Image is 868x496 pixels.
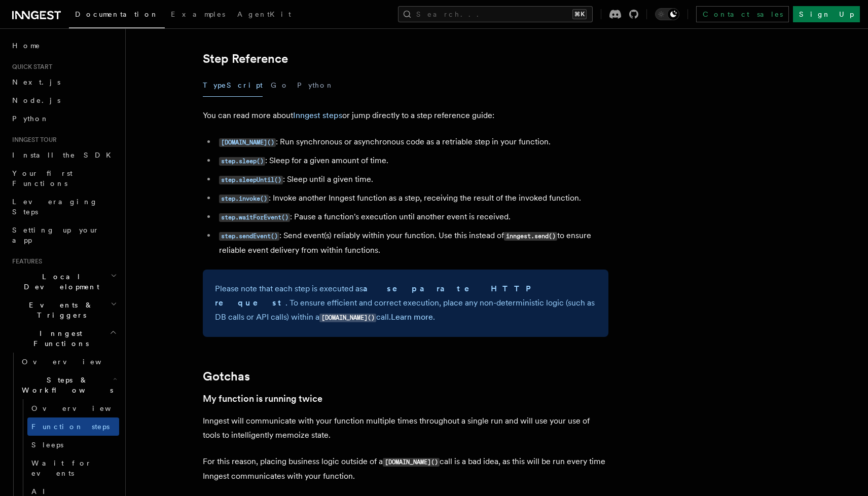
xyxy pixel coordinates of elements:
[75,10,159,18] span: Documentation
[398,6,593,22] button: Search...⌘K
[231,3,297,27] a: AgentKit
[219,231,279,240] a: step.sendEvent()
[203,108,608,123] p: You can read more about or jump directly to a step reference guide:
[655,8,679,20] button: Toggle dark mode
[171,10,225,18] span: Examples
[8,324,119,353] button: Inngest Functions
[12,169,73,187] span: Your first Functions
[8,221,119,249] a: Setting up your app
[12,226,99,244] span: Setting up your app
[12,96,60,104] span: Node.js
[165,3,231,27] a: Examples
[215,284,537,308] strong: a separate HTTP request
[219,195,269,203] code: step.invoke()
[219,176,283,184] code: step.sleepUntil()
[31,423,110,431] span: Function steps
[391,312,433,322] a: Learn more
[219,137,276,146] a: [DOMAIN_NAME]()
[8,257,42,265] span: Features
[8,36,119,55] a: Home
[12,151,117,159] span: Install the SDK
[12,78,60,86] span: Next.js
[219,212,290,221] a: step.waitForEvent()
[8,296,119,324] button: Events & Triggers
[504,232,557,241] code: inngest.send()
[319,314,376,322] code: [DOMAIN_NAME]()
[31,459,92,477] span: Wait for events
[8,91,119,109] a: Node.js
[8,193,119,221] a: Leveraging Steps
[219,157,265,166] code: step.sleep()
[219,232,279,241] code: step.sendEvent()
[793,6,860,22] a: Sign Up
[8,164,119,193] a: Your first Functions
[696,6,789,22] a: Contact sales
[203,414,608,442] p: Inngest will communicate with your function multiple times throughout a single run and will use y...
[383,458,440,467] code: [DOMAIN_NAME]()
[31,404,136,412] span: Overview
[8,73,119,91] a: Next.js
[219,138,276,147] code: [DOMAIN_NAME]()
[27,454,119,482] a: Wait for events
[18,371,119,399] button: Steps & Workflows
[572,9,587,19] kbd: ⌘K
[27,436,119,454] a: Sleeps
[203,369,250,384] a: Gotchas
[8,268,119,296] button: Local Development
[219,193,269,203] a: step.invoke()
[237,10,291,18] span: AgentKit
[12,198,98,216] span: Leveraging Steps
[31,441,63,449] span: Sleeps
[203,52,288,66] a: Step Reference
[215,282,596,325] p: Please note that each step is executed as . To ensure efficient and correct execution, place any ...
[216,172,608,187] li: : Sleep until a given time.
[293,110,342,120] a: Inngest steps
[219,213,290,222] code: step.waitForEvent()
[8,272,111,292] span: Local Development
[8,109,119,128] a: Python
[203,74,263,97] button: TypeScript
[203,454,608,483] p: For this reason, placing business logic outside of a call is a bad idea, as this will be run ever...
[18,353,119,371] a: Overview
[12,41,41,51] span: Home
[8,63,52,71] span: Quick start
[216,191,608,206] li: : Invoke another Inngest function as a step, receiving the result of the invoked function.
[219,174,283,184] a: step.sleepUntil()
[27,399,119,417] a: Overview
[8,136,57,144] span: Inngest tour
[69,3,165,28] a: Documentation
[8,328,110,349] span: Inngest Functions
[216,228,608,257] li: : Send event(s) reliably within your function. Use this instead of to ensure reliable event deliv...
[8,300,111,320] span: Events & Triggers
[8,146,119,164] a: Install the SDK
[216,154,608,168] li: : Sleep for a given amount of time.
[12,115,49,123] span: Python
[27,417,119,436] a: Function steps
[216,135,608,149] li: : Run synchronous or asynchronous code as a retriable step in your function.
[216,210,608,224] li: : Pause a function's execution until another event is received.
[219,156,265,165] a: step.sleep()
[22,358,126,366] span: Overview
[297,74,334,97] button: Python
[18,375,113,395] span: Steps & Workflows
[271,74,289,97] button: Go
[203,392,322,406] a: My function is running twice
